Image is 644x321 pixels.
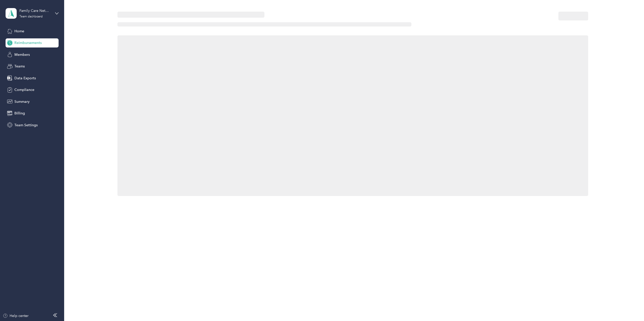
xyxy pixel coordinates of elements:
span: Reimbursements [14,40,42,45]
span: Members [14,52,30,57]
span: Teams [14,64,25,69]
button: Help center [3,313,29,318]
span: Team Settings [14,122,38,128]
div: Team dashboard [19,15,43,18]
span: Billing [14,111,25,116]
iframe: Everlance-gr Chat Button Frame [616,293,644,321]
span: Data Exports [14,76,36,81]
span: Summary [14,99,30,104]
span: Compliance [14,87,34,92]
span: Home [14,29,24,34]
div: Family Care Network [19,8,51,13]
